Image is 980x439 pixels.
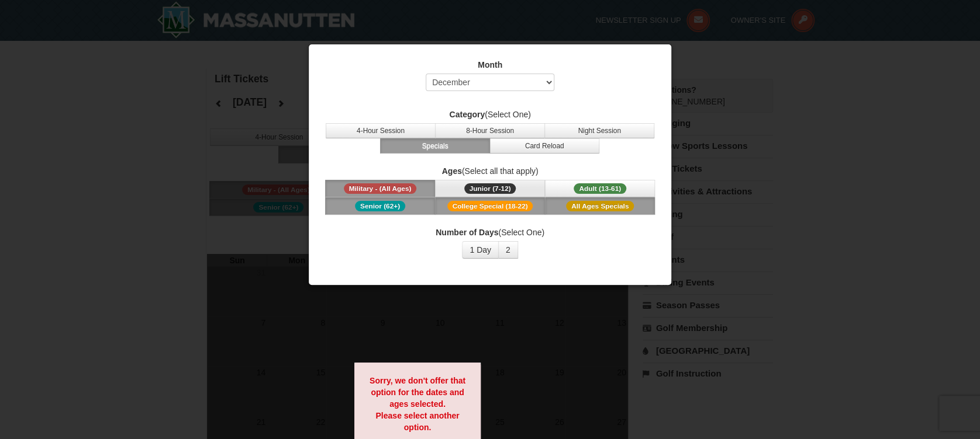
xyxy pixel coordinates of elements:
[355,201,405,211] span: Senior (62+)
[574,183,626,194] span: Adult (13-61)
[489,138,599,154] button: Card Reload
[545,180,655,197] button: Adult (13-61)
[436,228,498,237] strong: Number of Days
[344,183,417,194] span: Military - (All Ages)
[380,138,490,154] button: Specials
[544,123,654,138] button: Night Session
[464,183,516,194] span: Junior (7-12)
[545,197,655,215] button: All Ages Specials
[325,197,435,215] button: Senior (62+)
[435,197,545,215] button: College Special (18-22)
[498,241,518,259] button: 2
[323,109,657,120] label: (Select One)
[449,110,485,119] strong: Category
[323,165,657,177] label: (Select all that apply)
[325,180,435,197] button: Military - (All Ages)
[566,201,634,211] span: All Ages Specials
[442,166,462,176] strong: Ages
[323,227,657,238] label: (Select One)
[462,241,499,259] button: 1 Day
[326,123,436,138] button: 4-Hour Session
[478,60,502,69] strong: Month
[370,376,465,432] strong: Sorry, we don't offer that option for the dates and ages selected. Please select another option.
[435,180,545,197] button: Junior (7-12)
[435,123,545,138] button: 8-Hour Session
[447,201,533,211] span: College Special (18-22)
